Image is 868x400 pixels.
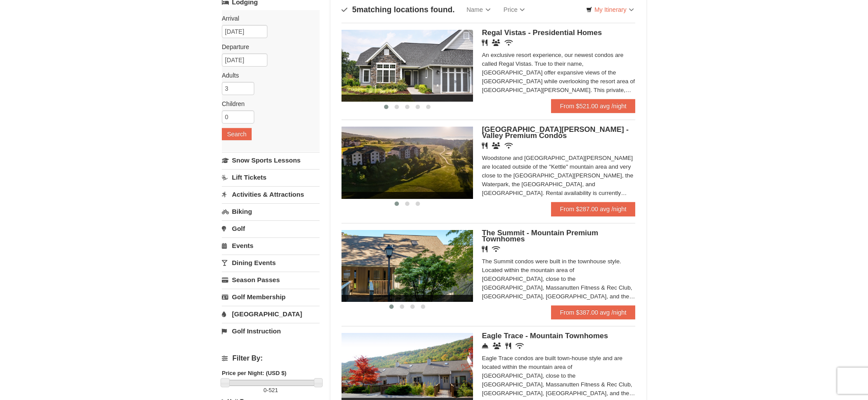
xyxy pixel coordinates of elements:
[269,387,278,393] span: 521
[551,202,635,216] a: From $287.00 avg /night
[222,370,286,376] strong: Price per Night: (USD $)
[222,203,320,219] a: Biking
[482,125,629,140] span: [GEOGRAPHIC_DATA][PERSON_NAME] - Valley Premium Condos
[352,5,356,14] span: 5
[482,154,635,198] div: Woodstone and [GEOGRAPHIC_DATA][PERSON_NAME] are located outside of the "Kettle" mountain area an...
[482,257,635,301] div: The Summit condos were built in the townhouse style. Located within the mountain area of [GEOGRAP...
[551,305,635,319] a: From $387.00 avg /night
[482,39,487,46] i: Restaurant
[551,99,635,113] a: From $521.00 avg /night
[222,386,320,395] label: -
[482,343,488,349] i: Concierge Desk
[222,71,313,80] label: Adults
[482,142,487,149] i: Restaurant
[222,289,320,305] a: Golf Membership
[222,220,320,237] a: Golf
[263,387,267,393] span: 0
[492,39,500,46] i: Banquet Facilities
[482,229,598,243] span: The Summit - Mountain Premium Townhomes
[222,354,320,362] h4: Filter By:
[222,186,320,202] a: Activities & Attractions
[497,1,532,18] a: Price
[222,272,320,288] a: Season Passes
[222,14,313,23] label: Arrival
[505,142,513,149] i: Wireless Internet (free)
[516,343,524,349] i: Wireless Internet (free)
[492,246,500,252] i: Wireless Internet (free)
[222,255,320,271] a: Dining Events
[342,5,455,14] h4: matching locations found.
[222,323,320,339] a: Golf Instruction
[482,28,602,37] span: Regal Vistas - Presidential Homes
[222,237,320,254] a: Events
[222,306,320,322] a: [GEOGRAPHIC_DATA]
[222,152,320,168] a: Snow Sports Lessons
[493,343,501,349] i: Conference Facilities
[492,142,500,149] i: Banquet Facilities
[482,354,635,398] div: Eagle Trace condos are built town-house style and are located within the mountain area of [GEOGRA...
[482,246,487,252] i: Restaurant
[482,51,635,95] div: An exclusive resort experience, our newest condos are called Regal Vistas. True to their name, [G...
[580,3,640,16] a: My Itinerary
[222,99,313,108] label: Children
[222,128,252,140] button: Search
[222,169,320,185] a: Lift Tickets
[505,343,511,349] i: Restaurant
[460,1,497,18] a: Name
[482,332,608,340] span: Eagle Trace - Mountain Townhomes
[505,39,513,46] i: Wireless Internet (free)
[222,42,313,51] label: Departure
